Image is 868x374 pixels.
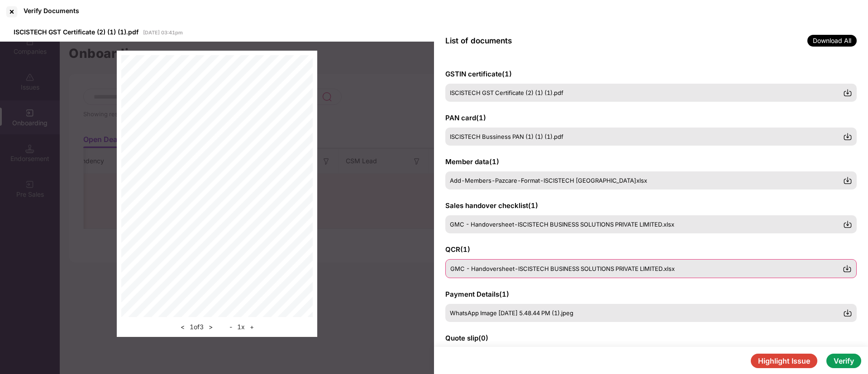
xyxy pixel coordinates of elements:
img: svg+xml;base64,PHN2ZyBpZD0iRG93bmxvYWQtMzJ4MzIiIHhtbG5zPSJodHRwOi8vd3d3LnczLm9yZy8yMDAwL3N2ZyIgd2... [843,88,852,97]
span: WhatsApp Image [DATE] 5.48.44 PM (1).jpeg [450,309,573,317]
span: ISCISTECH GST Certificate (2) (1) (1).pdf [14,28,138,36]
span: GSTIN certificate ( 1 ) [445,70,512,78]
span: Add-Members-Pazcare-Format-ISCISTECH [GEOGRAPHIC_DATA]xlsx [450,177,647,184]
span: Quote slip ( 0 ) [445,334,488,342]
span: PAN card ( 1 ) [445,114,486,122]
img: svg+xml;base64,PHN2ZyBpZD0iRG93bmxvYWQtMzJ4MzIiIHhtbG5zPSJodHRwOi8vd3d3LnczLm9yZy8yMDAwL3N2ZyIgd2... [843,132,852,141]
img: svg+xml;base64,PHN2ZyBpZD0iRG93bmxvYWQtMzJ4MzIiIHhtbG5zPSJodHRwOi8vd3d3LnczLm9yZy8yMDAwL3N2ZyIgd2... [843,176,852,185]
button: - [227,322,235,332]
button: > [206,322,215,332]
span: Sales handover checklist ( 1 ) [445,201,538,210]
span: List of documents [445,36,512,45]
div: 1 x [227,322,257,332]
button: + [247,322,257,332]
span: ISCISTECH Bussiness PAN (1) (1) (1).pdf [450,133,563,140]
span: ISCISTECH GST Certificate (2) (1) (1).pdf [450,89,563,96]
img: svg+xml;base64,PHN2ZyBpZD0iRG93bmxvYWQtMzJ4MzIiIHhtbG5zPSJodHRwOi8vd3d3LnczLm9yZy8yMDAwL3N2ZyIgd2... [843,220,852,229]
button: < [178,322,187,332]
img: svg+xml;base64,PHN2ZyBpZD0iRG93bmxvYWQtMzJ4MzIiIHhtbG5zPSJodHRwOi8vd3d3LnczLm9yZy8yMDAwL3N2ZyIgd2... [843,264,852,273]
span: Download All [807,35,857,47]
div: 1 of 3 [178,322,215,332]
button: Highlight Issue [751,354,817,368]
span: Payment Details ( 1 ) [445,290,509,298]
img: svg+xml;base64,PHN2ZyBpZD0iRG93bmxvYWQtMzJ4MzIiIHhtbG5zPSJodHRwOi8vd3d3LnczLm9yZy8yMDAwL3N2ZyIgd2... [843,308,852,317]
span: Member data ( 1 ) [445,157,499,166]
span: QCR ( 1 ) [445,245,470,254]
span: GMC - Handoversheet-ISCISTECH BUSINESS SOLUTIONS PRIVATE LIMITED.xlsx [450,265,675,272]
span: GMC - Handoversheet-ISCISTECH BUSINESS SOLUTIONS PRIVATE LIMITED.xlsx [450,221,674,228]
span: [DATE] 03:41pm [143,29,183,36]
button: Verify [826,354,861,368]
div: Verify Documents [24,7,79,14]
